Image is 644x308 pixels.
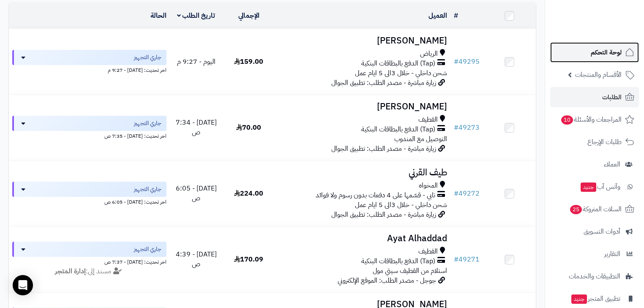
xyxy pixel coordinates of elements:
[12,65,166,74] div: اخر تحديث: [DATE] - 9:27 م
[355,68,447,78] span: شحن داخلي - خلال 3الى 5 ايام عمل
[569,270,620,282] span: التطبيقات والخدمات
[587,23,636,41] img: logo-2.png
[361,125,435,134] span: (Tap) الدفع بالبطاقات البنكية
[238,11,259,21] a: الإجمالي
[177,11,216,21] a: تاريخ الطلب
[454,188,458,199] span: #
[373,266,447,276] span: استلام من القطيف سيتي مول
[13,275,33,295] div: Open Intercom Messenger
[278,36,447,46] h3: [PERSON_NAME]
[12,257,166,266] div: اخر تحديث: [DATE] - 7:37 ص
[454,123,480,133] a: #49273
[580,181,620,193] span: وآتس آب
[570,205,582,214] span: 25
[550,154,639,174] a: العملاء
[134,119,161,128] span: جاري التجهيز
[6,267,173,276] div: مسند إلى:
[550,244,639,264] a: التقارير
[428,11,447,21] a: العميل
[604,158,620,170] span: العملاء
[331,210,436,220] span: زيارة مباشرة - مصدر الطلب: تطبيق الجوال
[55,266,86,276] strong: إدارة المتجر
[560,114,622,125] span: المراجعات والأسئلة
[454,188,480,199] a: #49272
[234,188,263,199] span: 224.00
[355,200,447,210] span: شحن داخلي - خلال 3الى 5 ايام عمل
[602,91,622,103] span: الطلبات
[338,275,436,286] span: جوجل - مصدر الطلب: الموقع الإلكتروني
[278,168,447,177] h3: طيف القرني
[454,123,458,133] span: #
[150,11,166,21] a: الحالة
[361,256,435,266] span: (Tap) الدفع بالبطاقات البنكية
[454,254,480,264] a: #49271
[587,136,622,148] span: طلبات الإرجاع
[584,226,620,237] span: أدوات التسويق
[550,221,639,242] a: أدوات التسويق
[550,199,639,219] a: السلات المتروكة25
[418,115,438,125] span: القطيف
[569,203,622,215] span: السلات المتروكة
[394,134,447,144] span: التوصيل مع المندوب
[550,42,639,63] a: لوحة التحكم
[419,181,438,191] span: المخواه
[278,234,447,243] h3: Ayat Alhaddad
[550,132,639,152] a: طلبات الإرجاع
[177,57,216,67] span: اليوم - 9:27 م
[581,183,596,192] span: جديد
[134,185,161,194] span: جاري التجهيز
[454,57,480,67] a: #49295
[575,69,622,81] span: الأقسام والمنتجات
[234,57,263,67] span: 159.00
[316,191,435,200] span: تابي - قسّمها على 4 دفعات بدون رسوم ولا فوائد
[234,254,263,264] span: 170.09
[454,57,458,67] span: #
[418,247,438,256] span: القطيف
[176,117,217,137] span: [DATE] - 7:34 ص
[236,123,261,133] span: 70.00
[454,11,458,21] a: #
[454,254,458,264] span: #
[550,177,639,197] a: وآتس آبجديد
[550,266,639,286] a: التطبيقات والخدمات
[12,131,166,140] div: اخر تحديث: [DATE] - 7:35 ص
[12,197,166,206] div: اخر تحديث: [DATE] - 6:05 ص
[604,248,620,260] span: التقارير
[331,78,436,88] span: زيارة مباشرة - مصدر الطلب: تطبيق الجوال
[176,183,217,203] span: [DATE] - 6:05 ص
[420,49,438,59] span: الرياض
[571,294,587,304] span: جديد
[278,102,447,112] h3: [PERSON_NAME]
[561,115,573,125] span: 10
[550,109,639,130] a: المراجعات والأسئلة10
[570,293,620,305] span: تطبيق المتجر
[331,144,436,154] span: زيارة مباشرة - مصدر الطلب: تطبيق الجوال
[591,46,622,58] span: لوحة التحكم
[361,59,435,68] span: (Tap) الدفع بالبطاقات البنكية
[550,87,639,107] a: الطلبات
[134,245,161,253] span: جاري التجهيز
[134,53,161,62] span: جاري التجهيز
[176,249,217,269] span: [DATE] - 4:39 ص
